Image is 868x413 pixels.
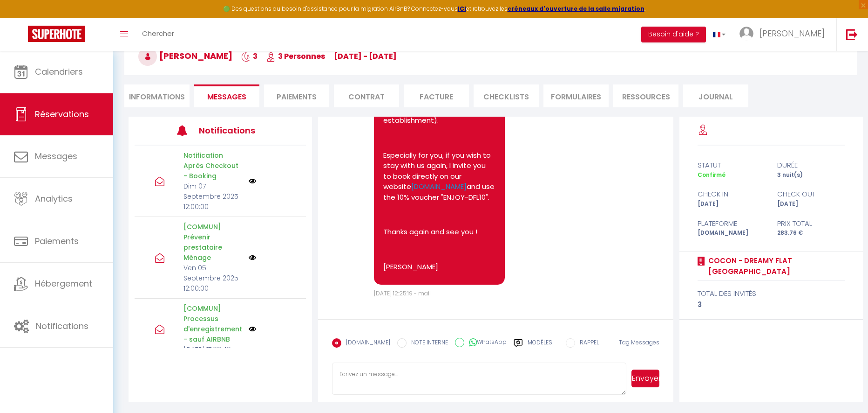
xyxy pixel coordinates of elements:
[771,218,851,229] div: Prix total
[183,263,243,294] p: Ven 05 Septembre 2025 12:00:00
[692,160,771,171] div: statut
[183,222,243,263] p: [COMMUN] Prévenir prestataire Ménage
[241,51,258,62] span: 3
[631,370,659,387] button: Envoyer
[692,218,771,229] div: Plateforme
[698,299,844,310] div: 3
[124,84,190,107] li: Informations
[692,200,771,209] div: [DATE]
[383,227,495,238] p: Thanks again and see you !
[407,338,448,349] label: NOTE INTERNE
[683,84,748,107] li: Journal
[142,28,174,38] span: Chercher
[264,84,329,107] li: Paiements
[383,150,495,203] p: Especially for you, if you wish to stay with us again, I invite you to book directly on our websi...
[575,338,599,349] label: RAPPEL
[183,303,243,344] p: [COMMUN] Processus d'enregistrement - sauf AIRBNB
[771,160,851,171] div: durée
[641,27,706,42] button: Besoin d'aide ?
[411,182,467,191] a: [DOMAIN_NAME]
[846,28,858,40] img: logout
[249,177,256,185] img: NO IMAGE
[613,84,678,107] li: Ressources
[199,120,270,141] h3: Notifications
[771,200,851,209] div: [DATE]
[771,229,851,238] div: 283.76 €
[739,27,753,41] img: ...
[183,344,243,355] p: [DATE] 17:08:49
[28,26,85,42] img: Super Booking
[458,5,466,13] a: ICI
[35,150,77,162] span: Messages
[35,278,92,289] span: Hébergement
[207,91,246,102] span: Messages
[334,51,397,62] span: [DATE] - [DATE]
[35,66,83,77] span: Calendriers
[374,289,431,297] span: [DATE] 12:25:19 - mail
[771,171,851,180] div: 3 nuit(s)
[692,229,771,238] div: [DOMAIN_NAME]
[266,51,325,62] span: 3 Personnes
[36,320,88,332] span: Notifications
[138,50,232,62] span: [PERSON_NAME]
[698,288,844,299] div: total des invités
[249,325,256,333] img: NO IMAGE
[7,4,35,32] button: Ouvrir le widget de chat LiveChat
[135,18,181,51] a: Chercher
[183,181,243,212] p: Dim 07 Septembre 2025 12:00:00
[341,338,390,349] label: [DOMAIN_NAME]
[183,150,243,181] p: Notification Après Checkout - Booking
[705,255,844,277] a: COCON - Dreamy Flat [GEOGRAPHIC_DATA]
[474,84,539,107] li: CHECKLISTS
[619,338,659,346] span: Tag Messages
[732,18,836,51] a: ... [PERSON_NAME]
[759,28,825,39] span: [PERSON_NAME]
[692,189,771,200] div: check in
[383,262,495,273] p: [PERSON_NAME]
[528,338,552,355] label: Modèles
[698,171,726,179] span: Confirmé
[508,5,644,13] a: créneaux d'ouverture de la salle migration
[35,193,73,204] span: Analytics
[543,84,609,107] li: FORMULAIRES
[464,338,507,348] label: WhatsApp
[334,84,399,107] li: Contrat
[35,108,89,120] span: Réservations
[771,189,851,200] div: check out
[249,254,256,261] img: NO IMAGE
[35,235,79,247] span: Paiements
[404,84,469,107] li: Facture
